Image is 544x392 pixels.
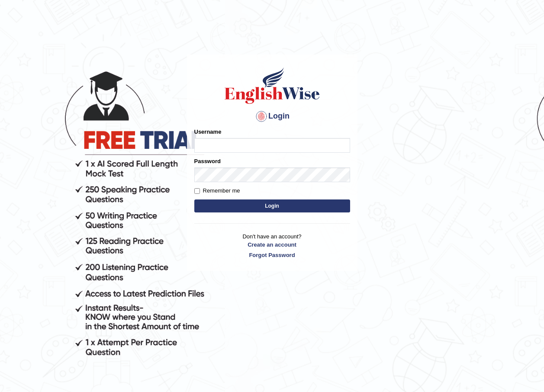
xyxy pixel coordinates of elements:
a: Create an account [194,241,350,249]
p: Don't have an account? [194,232,350,259]
h4: Login [194,109,350,123]
button: Login [194,199,350,212]
img: Logo of English Wise sign in for intelligent practice with AI [223,66,322,105]
label: Password [194,157,221,165]
a: Forgot Password [194,251,350,259]
label: Remember me [194,186,240,195]
input: Remember me [194,188,200,194]
label: Username [194,128,222,136]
